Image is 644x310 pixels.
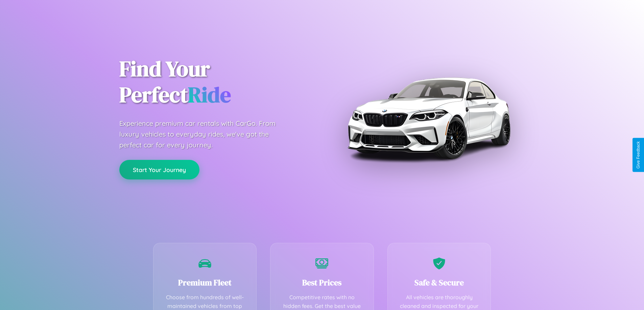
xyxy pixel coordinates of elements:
button: Start Your Journey [119,160,199,179]
h3: Premium Fleet [164,277,246,288]
div: Give Feedback [636,141,641,169]
h3: Best Prices [281,277,363,288]
h3: Safe & Secure [398,277,481,288]
p: Experience premium car rentals with CarGo. From luxury vehicles to everyday rides, we've got the ... [119,118,288,150]
img: Premium BMW car rental vehicle [344,34,513,202]
h1: Find Your Perfect [119,56,312,108]
span: Ride [188,80,231,109]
